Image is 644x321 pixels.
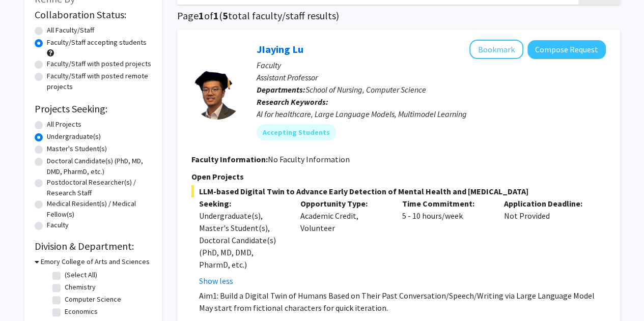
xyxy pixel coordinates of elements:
[469,40,523,59] button: Add JIaying Lu to Bookmarks
[300,197,387,210] p: Opportunity Type:
[47,25,94,36] label: All Faculty/Staff
[47,143,107,154] label: Master's Student(s)
[65,306,98,317] label: Economics
[199,210,286,271] div: Undergraduate(s), Master's Student(s), Doctoral Candidate(s) (PhD, MD, DMD, PharmD, etc.)
[35,103,152,115] h2: Projects Seeking:
[504,197,591,210] p: Application Deadline:
[199,302,606,314] p: May start from fictional characters for quick iteration.
[41,256,150,267] h3: Emory College of Arts and Sciences
[213,9,219,22] span: 1
[257,71,606,83] p: Assistant Professor
[65,294,121,305] label: Computer Science
[177,10,620,22] h1: Page of ( total faculty/staff results)
[402,197,489,210] p: Time Commitment:
[199,275,233,287] button: Show less
[35,9,152,21] h2: Collaboration Status:
[395,197,496,287] div: 5 - 10 hours/week
[47,71,152,92] label: Faculty/Staff with posted remote projects
[191,170,606,183] p: Open Projects
[47,119,81,130] label: All Projects
[65,282,96,293] label: Chemistry
[257,108,606,120] div: AI for healthcare, Large Language Models, Multimodel Learning
[257,59,606,71] p: Faculty
[47,177,152,198] label: Postdoctoral Researcher(s) / Research Staff
[527,40,606,59] button: Compose Request to JIaying Lu
[35,240,152,252] h2: Division & Department:
[257,84,305,95] b: Departments:
[293,197,395,287] div: Academic Credit, Volunteer
[47,198,152,220] label: Medical Resident(s) / Medical Fellow(s)
[8,275,43,313] iframe: Chat
[47,220,69,230] label: Faculty
[257,97,328,107] b: Research Keywords:
[65,270,97,280] label: (Select All)
[257,124,336,140] mat-chip: Accepting Students
[47,59,151,69] label: Faculty/Staff with posted projects
[47,131,101,142] label: Undergraduate(s)
[47,156,152,177] label: Doctoral Candidate(s) (PhD, MD, DMD, PharmD, etc.)
[199,9,204,22] span: 1
[47,37,147,48] label: Faculty/Staff accepting students
[199,197,286,210] p: Seeking:
[257,43,303,55] a: JIaying Lu
[268,154,350,164] span: No Faculty Information
[191,185,606,197] span: LLM-based Digital Twin to Advance Early Detection of Mental Health and [MEDICAL_DATA]
[305,84,426,95] span: School of Nursing, Computer Science
[496,197,598,287] div: Not Provided
[199,289,606,302] p: Aim1: Build a Digital Twin of Humans Based on Their Past Conversation/Speech/Writing via Large La...
[191,154,268,164] b: Faculty Information:
[222,9,228,22] span: 5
